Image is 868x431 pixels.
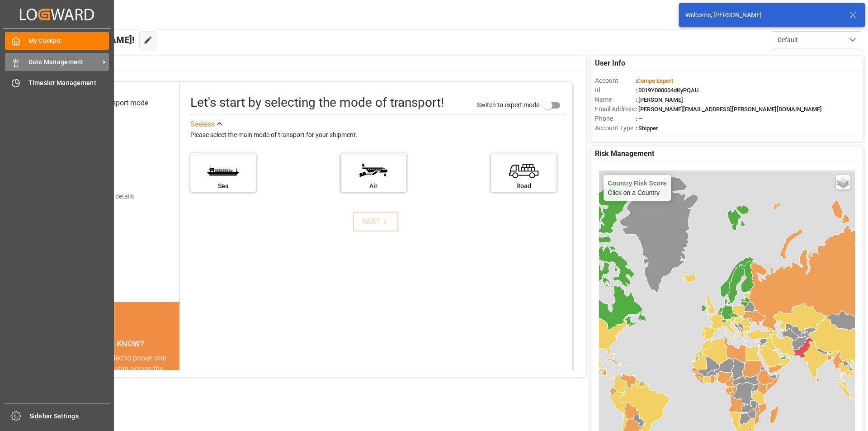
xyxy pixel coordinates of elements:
[595,95,636,104] span: Name
[5,74,109,92] a: Timeslot Management
[477,101,539,108] span: Switch to expert mode
[353,212,398,232] button: NEXT
[836,175,850,189] a: Layers
[608,180,667,187] h4: Country Risk Score
[345,181,402,191] div: Air
[190,93,444,112] div: Let's start by selecting the mode of transport!
[362,216,390,227] div: NEXT
[595,58,625,69] span: User Info
[5,32,109,50] a: My Cockpit
[28,78,109,88] span: Timeslot Management
[28,57,100,67] span: Data Management
[608,180,667,196] div: Click on a Country
[778,35,798,45] span: Default
[637,77,673,84] span: Compo Expert
[595,104,636,114] span: Email Address
[636,96,683,103] span: : [PERSON_NAME]
[636,125,658,132] span: : Shipper
[29,412,110,421] span: Sidebar Settings
[595,114,636,123] span: Phone
[38,31,135,48] span: Hello [PERSON_NAME]!
[49,334,179,353] div: DID YOU KNOW?
[595,76,636,85] span: Account
[636,115,643,122] span: : —
[190,119,215,130] div: See less
[595,85,636,95] span: Id
[190,130,566,141] div: Please select the main mode of transport for your shipment.
[685,10,841,20] div: Welcome, [PERSON_NAME]
[495,181,552,191] div: Road
[636,106,822,113] span: : [PERSON_NAME][EMAIL_ADDRESS][PERSON_NAME][DOMAIN_NAME]
[195,181,251,191] div: Sea
[28,36,109,46] span: My Cockpit
[771,31,861,48] button: open menu
[636,87,699,94] span: : 0019Y000004dKyPQAU
[636,77,673,84] span: :
[60,353,169,418] div: The energy needed to power one large container ship across the ocean in a single day is the same ...
[595,148,654,159] span: Risk Management
[167,353,179,429] button: next slide / item
[595,123,636,133] span: Account Type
